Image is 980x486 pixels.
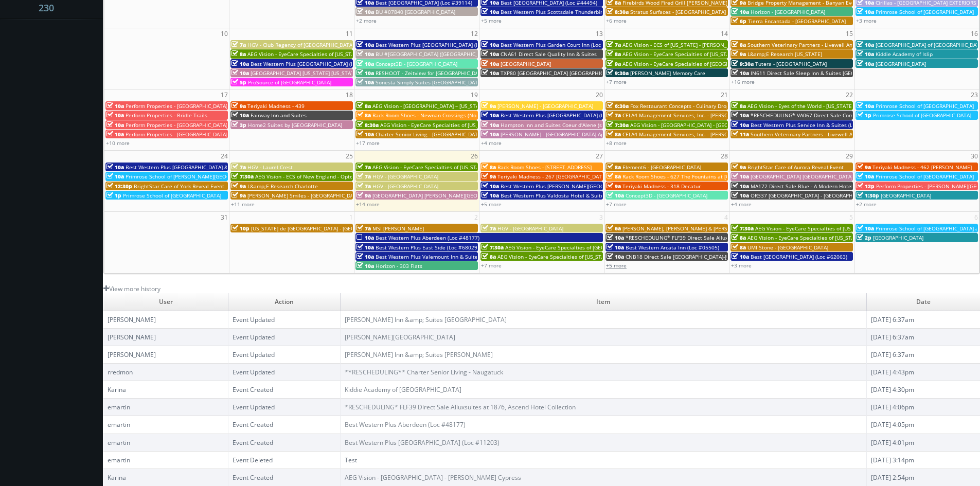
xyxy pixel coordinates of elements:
span: BrightStar Care of Aurora Reveal Event [747,164,844,171]
span: 9a [857,164,871,171]
span: 10a [857,41,874,48]
span: 10a [607,192,624,199]
td: [DATE] 4:06pm [866,399,980,416]
span: 9:30a [607,69,629,77]
span: 9a [732,50,746,58]
a: **RESCHEDULING** Charter Senior Living - Naugatuck [345,368,503,376]
td: User [103,293,228,311]
span: 6a [607,225,621,232]
span: 30 [970,151,979,161]
span: 10a [857,8,874,15]
span: 10a [732,173,749,180]
span: Home2 Suites by [GEOGRAPHIC_DATA] [248,121,342,129]
span: 8a [732,244,746,251]
span: Teriyaki Madness - 439 [247,102,305,110]
td: [DATE] 6:37am [866,346,980,363]
span: [GEOGRAPHIC_DATA] [881,192,931,199]
span: CNA61 Direct Sale Quality Inn & Suites [501,50,597,58]
span: AEG Vision - EyeCare Specialties of [US_STATE] - Carolina Family Vision [747,234,921,241]
span: Hampton Inn and Suites Coeur d'Alene (second shoot) [501,121,634,129]
span: Primrose School of [GEOGRAPHIC_DATA] [123,192,221,199]
span: 7:30a [482,244,504,251]
span: Rack Room Shoes - 627 The Fountains at [GEOGRAPHIC_DATA] (No Rush) [622,173,800,180]
span: 10a [857,173,874,180]
span: Primrose School of [GEOGRAPHIC_DATA] [876,8,974,15]
span: 2 [473,212,479,223]
a: *RESCHEDULING* FLF39 Direct Sale Alluxsuites at 1876, Ascend Hotel Collection [345,403,576,411]
span: 10a [106,173,124,180]
td: Date [866,293,980,311]
span: AEG Vision - EyeCare Specialties of [US_STATE][PERSON_NAME] Eyecare Associates [380,121,584,129]
td: emartin [103,434,228,451]
span: 28 [720,151,729,161]
span: Perform Properties - [GEOGRAPHIC_DATA] [126,102,227,110]
span: [GEOGRAPHIC_DATA] [876,60,926,67]
span: 10a [732,112,749,119]
span: 10a [732,192,749,199]
span: 10a [357,244,374,251]
span: 9a [482,102,496,110]
td: [DATE] 4:05pm [866,416,980,434]
span: 10a [482,192,499,199]
span: 10a [357,262,374,269]
span: Best Western Plus Aberdeen (Loc #48177) [376,234,479,241]
a: +4 more [731,201,752,208]
span: 3p [231,121,246,129]
span: 1:30p [857,192,879,199]
span: 10a [231,60,249,67]
span: 10a [357,253,374,260]
span: [PERSON_NAME], [PERSON_NAME] & [PERSON_NAME], LLC - [GEOGRAPHIC_DATA] [622,225,821,232]
span: 10a [357,79,374,86]
span: [PERSON_NAME] Smiles - [GEOGRAPHIC_DATA] [247,192,361,199]
span: Fox Restaurant Concepts - Culinary Dropout [630,102,738,110]
span: AEG Vision - ECS of New England - OptomEyes Health – [GEOGRAPHIC_DATA] [255,173,443,180]
span: AEG Vision - ECS of [US_STATE] - [PERSON_NAME] EyeCare - [GEOGRAPHIC_DATA] ([GEOGRAPHIC_DATA]) [622,41,875,48]
span: Horizon - 303 Flats [376,262,422,269]
span: [GEOGRAPHIC_DATA] [GEOGRAPHIC_DATA] [751,173,853,180]
span: 8a [732,234,746,241]
span: 7a [482,225,496,232]
span: 12p [857,183,875,190]
span: Perform Properties - Bridle Trails [126,112,207,119]
span: 8a [732,102,746,110]
span: Best Western Plus Valdosta Hotel & Suites (Loc #11213) [501,192,640,199]
span: ProSource of [GEOGRAPHIC_DATA] [248,79,331,86]
td: Event Updated [228,363,340,381]
span: 14 [720,28,729,39]
span: 9a [482,173,496,180]
span: CELA4 Management Services, Inc. - [PERSON_NAME] Genesis [622,131,772,138]
a: Best Western Plus Aberdeen (Loc #48177) [345,420,466,429]
span: 6:30a [607,102,629,110]
span: 2p [857,234,871,241]
a: +7 more [481,262,502,269]
span: Best Western Plus Garden Court Inn (Loc #05224) [501,41,623,48]
span: 7:30a [231,173,254,180]
span: 7a [357,225,371,232]
span: UMI Stone - [GEOGRAPHIC_DATA] [747,244,828,251]
td: Karina [103,381,228,399]
span: 8a [732,41,746,48]
td: Action [228,293,340,311]
span: 10a [732,121,749,129]
span: 15 [845,28,854,39]
span: Rack Room Shoes - Newnan Crossings (No Rush) [372,112,491,119]
td: [DATE] 4:30pm [866,381,980,399]
span: Concept3D - [GEOGRAPHIC_DATA] [626,192,707,199]
span: 8a [231,50,246,58]
span: 23 [970,89,979,100]
td: emartin [103,416,228,434]
a: +5 more [481,17,502,24]
span: 7:30a [607,121,629,129]
span: Best Western Arcata Inn (Loc #05505) [626,244,719,251]
span: BU #07840 [GEOGRAPHIC_DATA] [376,8,455,15]
span: 13 [595,28,604,39]
span: 22 [845,89,854,100]
span: 10a [106,121,124,129]
span: Kiddie Academy of Islip [876,50,933,58]
span: AEG Vision - EyeCare Specialties of [US_STATE] – [PERSON_NAME] Eye Care [372,164,557,171]
span: Best Western Plus [GEOGRAPHIC_DATA] & Suites (Loc #45093) [126,164,278,171]
span: 10a [357,234,374,241]
td: Event Updated [228,311,340,328]
span: 7a [607,112,621,119]
span: HGV - Laurel Crest [247,164,293,171]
